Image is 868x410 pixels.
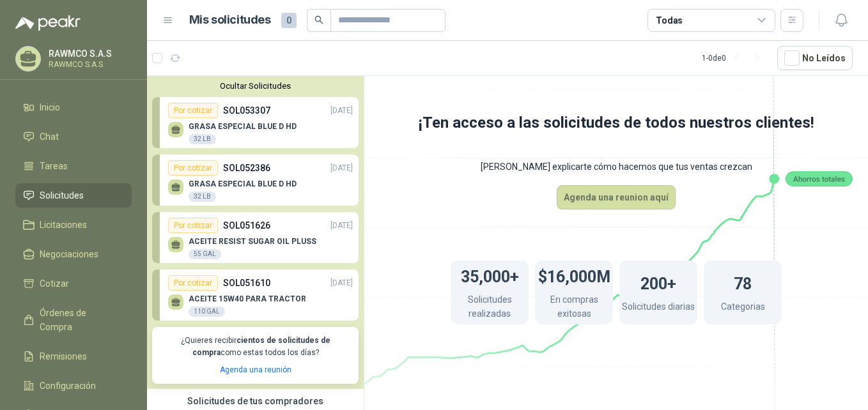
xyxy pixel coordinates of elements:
[721,300,765,317] p: Categorias
[15,301,132,339] a: Órdenes de Compra
[147,76,364,389] div: Ocultar SolicitudesPor cotizarSOL053307[DATE] GRASA ESPECIAL BLUE D HD32 LBPor cotizarSOL052386[D...
[15,374,132,398] a: Configuración
[168,218,218,233] div: Por cotizar
[152,270,359,321] a: Por cotizarSOL051610[DATE] ACEITE 15W40 PARA TRACTOR110 GAL
[314,15,323,24] span: search
[535,292,613,324] p: En compras exitosas
[15,242,132,266] a: Negociaciones
[40,349,87,363] span: Remisiones
[702,48,767,68] div: 1 - 0 de 0
[15,183,132,208] a: Solicitudes
[330,162,353,174] p: [DATE]
[656,13,683,27] div: Todas
[15,125,132,149] a: Chat
[330,277,353,289] p: [DATE]
[40,379,96,393] span: Configuración
[40,130,59,144] span: Chat
[160,335,351,359] p: ¿Quieres recibir como estas todos los días?
[15,15,81,31] img: Logo peakr
[40,247,98,261] span: Negociaciones
[557,185,676,209] button: Agenda una reunion aquí
[189,294,306,303] p: ACEITE 15W40 PARA TRACTOR
[189,122,297,131] p: GRASA ESPECIAL BLUE D HD
[40,188,84,202] span: Solicitudes
[622,300,695,317] p: Solicitudes diarias
[189,179,297,188] p: GRASA ESPECIAL BLUE D HD
[40,100,60,114] span: Inicio
[281,13,297,28] span: 0
[168,103,218,118] div: Por cotizar
[49,61,128,68] p: RAWMCO S.A.S
[330,220,353,232] p: [DATE]
[538,261,610,289] h1: $16,000M
[189,249,221,259] div: 55 GAL
[15,154,132,178] a: Tareas
[223,103,270,118] p: SOL053307
[168,160,218,176] div: Por cotizar
[40,218,87,232] span: Licitaciones
[152,81,359,91] button: Ocultar Solicitudes
[189,11,271,29] h1: Mis solicitudes
[15,95,132,119] a: Inicio
[189,134,216,144] div: 32 LB
[189,307,225,317] div: 110 GAL
[49,49,128,58] p: RAWMCO S.A.S
[189,237,316,246] p: ACEITE RESIST SUGAR OIL PLUSS
[223,276,270,290] p: SOL051610
[15,271,132,296] a: Cotizar
[152,97,359,148] a: Por cotizarSOL053307[DATE] GRASA ESPECIAL BLUE D HD32 LB
[461,261,519,289] h1: 35,000+
[40,159,68,173] span: Tareas
[15,213,132,237] a: Licitaciones
[40,277,69,291] span: Cotizar
[40,306,120,334] span: Órdenes de Compra
[223,218,270,232] p: SOL051626
[330,105,353,117] p: [DATE]
[168,275,218,291] div: Por cotizar
[152,212,359,263] a: Por cotizarSOL051626[DATE] ACEITE RESIST SUGAR OIL PLUSS55 GAL
[189,192,216,202] div: 32 LB
[640,268,676,296] h1: 200+
[220,365,291,374] a: Agenda una reunión
[152,155,359,206] a: Por cotizarSOL052386[DATE] GRASA ESPECIAL BLUE D HD32 LB
[451,292,529,324] p: Solicitudes realizadas
[192,336,330,357] b: cientos de solicitudes de compra
[734,268,752,296] h1: 78
[777,46,853,70] button: No Leídos
[15,344,132,368] a: Remisiones
[223,161,270,175] p: SOL052386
